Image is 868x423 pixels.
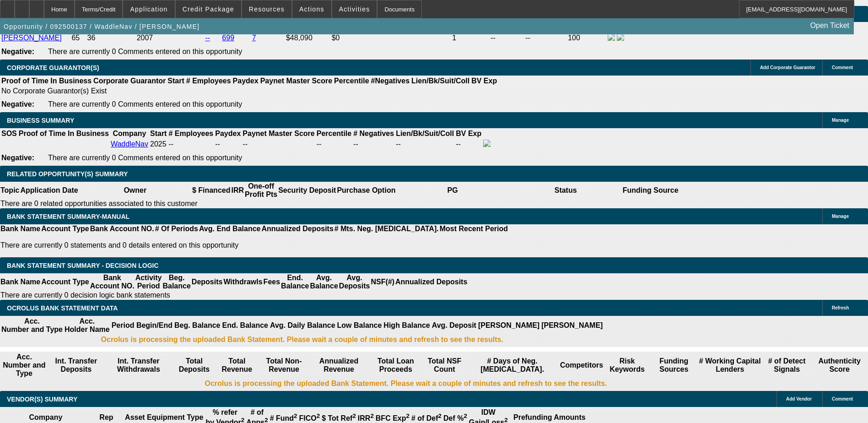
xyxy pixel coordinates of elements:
[812,352,867,378] th: Authenticity Score
[215,130,241,137] b: Paydex
[261,224,334,233] th: Annualized Deposits
[353,130,394,137] b: # Negatives
[135,273,162,291] th: Activity Period
[243,130,314,137] b: Paynet Master Score
[832,396,853,401] span: Comment
[339,5,370,13] span: Activities
[383,317,430,334] th: High Balance
[604,352,650,378] th: Risk Keywords
[438,412,442,419] sup: 2
[376,414,410,422] b: BFC Exp
[215,139,241,149] td: --
[334,77,369,85] b: Percentile
[231,182,244,199] th: IRR
[7,64,99,71] span: CORPORATE GUARANTOR(S)
[456,130,481,137] b: BV Exp
[371,77,410,85] b: #Negatives
[370,412,373,419] sup: 2
[370,273,395,291] th: NSF(#)
[125,413,203,421] b: Asset Equipment Type
[191,273,223,291] th: Deposits
[478,317,540,334] th: [PERSON_NAME]
[259,352,309,378] th: Total Non-Revenue
[7,117,74,124] span: BUSINESS SUMMARY
[698,352,762,378] th: # Working Capital Lenders
[368,352,423,378] th: Total Loan Proceeds
[411,414,442,422] b: # of Def
[7,262,159,269] span: Bank Statement Summary - Decision Logic
[79,182,192,199] th: Owner
[150,139,167,149] td: 2025
[541,317,603,334] th: [PERSON_NAME]
[424,352,465,378] th: Sum of the Total NSF Count and Total Overdraft Fee Count from Ocrolus
[622,182,679,199] th: Funding Source
[260,77,332,85] b: Paynet Master Score
[807,18,853,33] a: Open Ticket
[48,154,242,162] span: There are currently 0 Comments entered on this opportunity
[216,352,258,378] th: Total Revenue
[396,130,454,137] b: Lien/Bk/Suit/Coll
[162,273,191,291] th: Beg. Balance
[396,182,509,199] th: PG
[294,412,297,419] sup: 2
[192,182,231,199] th: $ Financed
[299,5,324,13] span: Actions
[93,77,166,85] b: Corporate Guarantor
[137,34,153,42] span: 2007
[832,214,849,219] span: Manage
[406,412,409,419] sup: 2
[336,182,396,199] th: Purchase Option
[199,224,261,233] th: Avg. End Balance
[331,33,451,43] td: $0
[130,5,167,13] span: Application
[7,396,77,403] span: VENDOR(S) SUMMARY
[439,224,508,233] th: Most Recent Period
[7,170,128,178] span: RELATED OPPORTUNITY(S) SUMMARY
[20,182,78,199] th: Application Date
[286,33,330,43] td: $48,090
[41,273,90,291] th: Account Type
[567,33,606,43] td: 100
[1,317,63,334] th: Acc. Number and Type
[471,77,497,85] b: BV Exp
[443,414,467,422] b: Def %
[223,273,263,291] th: Withdrawls
[252,34,256,42] a: 7
[7,304,118,312] span: OCROLUS BANK STATEMENT DATA
[105,352,173,378] th: Int. Transfer Withdrawals
[7,213,129,220] span: BANK STATEMENT SUMMARY-MANUAL
[299,414,320,422] b: FICO
[71,33,86,43] td: 65
[1,129,17,138] th: SOS
[205,380,607,388] b: Ocrolus is processing the uploaded Bank Statement. Please wait a couple of minutes and refresh to...
[525,33,566,43] td: --
[466,352,558,378] th: # Days of Neg. [MEDICAL_DATA].
[832,65,853,70] span: Comment
[395,139,454,149] td: --
[832,118,849,123] span: Manage
[18,129,109,138] th: Proof of Time In Business
[90,224,155,233] th: Bank Account NO.
[651,352,697,378] th: Funding Sources
[1,76,92,86] th: Proof of Time In Business
[4,23,199,30] span: Opportunity / 092500137 / WaddleNav / [PERSON_NAME]
[167,77,184,85] b: Start
[832,305,849,310] span: Refresh
[242,0,291,18] button: Resources
[123,0,174,18] button: Application
[0,241,508,249] p: There are currently 0 statements and 0 details entered on this opportunity
[509,182,622,199] th: Status
[49,352,104,378] th: Int. Transfer Deposits
[173,352,216,378] th: Total Deposits
[322,414,356,422] b: $ Tot Ref
[411,77,469,85] b: Lien/Bk/Suit/Coll
[155,224,199,233] th: # Of Periods
[452,33,489,43] td: 1
[617,33,624,41] img: linkedin-icon.png
[41,224,90,233] th: Account Type
[455,139,482,149] td: --
[270,317,336,334] th: Avg. Daily Balance
[395,273,468,291] th: Annualized Deposits
[280,273,309,291] th: End. Balance
[221,317,268,334] th: End. Balance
